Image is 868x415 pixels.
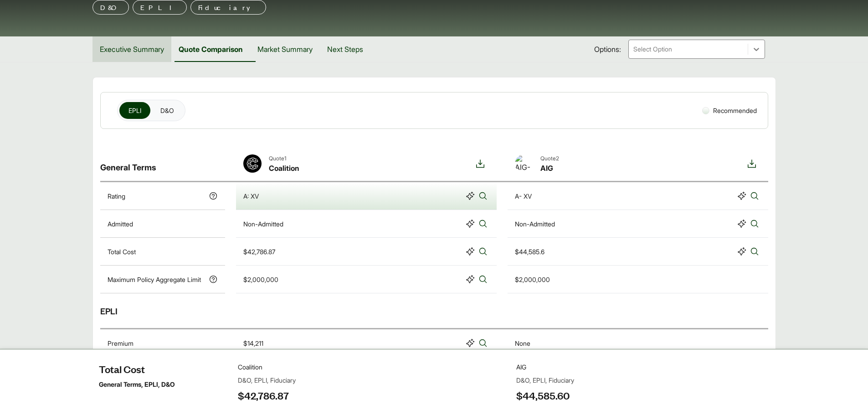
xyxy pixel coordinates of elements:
div: $44,585.6 [515,247,544,256]
p: D&O [100,2,121,13]
p: EPLI [140,2,179,13]
p: Premium [108,338,134,348]
p: Retention [108,394,135,404]
button: D&O [151,102,183,119]
div: EPLI [100,293,768,329]
span: Quote 2 [540,154,559,163]
div: $2,000,000 [515,275,550,284]
div: $1,000,000 [515,366,549,376]
p: Maximum Policy Aggregate Limit [108,275,201,284]
button: Next Steps [320,36,370,62]
span: Coalition [269,163,299,174]
div: $100,000 [243,394,272,404]
button: EPLI [119,102,150,119]
button: Quote Comparison [171,36,250,62]
p: Total Cost [108,247,136,256]
div: $2,000,000 [243,275,278,284]
p: Fiduciary [198,2,258,13]
div: $14,211 [243,338,263,348]
button: Market Summary [250,36,320,62]
button: Executive Summary [92,36,171,62]
span: Quote 1 [269,154,299,163]
span: EPLI [128,106,141,115]
button: Download option [471,154,489,174]
span: D&O [160,106,174,115]
div: Non-Admitted [515,219,555,229]
button: Download option [743,154,761,174]
div: None [515,338,530,348]
span: Options: [594,44,621,55]
img: Coalition-Logo [243,154,262,173]
div: Recommended [699,102,760,119]
div: $1,000,000 [243,366,277,376]
p: Rating [108,191,125,201]
div: $42,786.87 [243,247,275,256]
p: Limit [108,366,121,376]
div: Non-Admitted [243,219,283,229]
div: A: XV [243,191,259,201]
div: General Terms [100,147,225,181]
div: $100,000 [515,394,543,404]
span: AIG [540,163,559,174]
img: AIG-Logo [515,154,533,173]
p: Admitted [108,219,133,229]
div: A- XV [515,191,532,201]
